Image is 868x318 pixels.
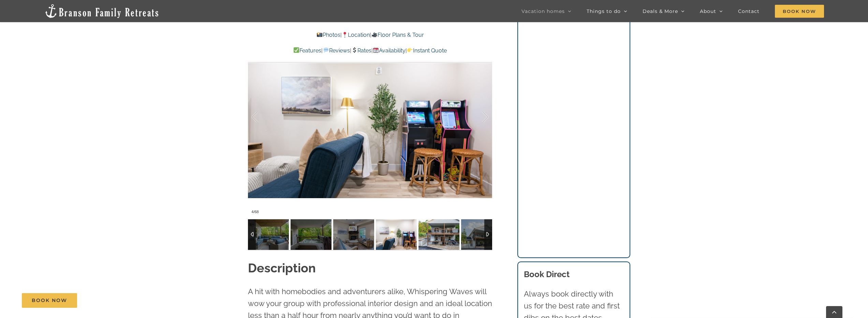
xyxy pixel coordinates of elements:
[407,47,413,53] img: 👉
[738,9,760,14] span: Contact
[373,47,379,53] img: 📆
[371,32,424,38] a: Floor Plans & Tour
[351,47,371,54] a: Rates
[700,9,716,14] span: About
[248,31,492,39] p: | |
[342,32,370,38] a: Location
[373,47,406,54] a: Availability
[248,261,316,275] strong: Description
[775,5,824,18] span: Book Now
[376,219,417,250] img: 08-Whispering-Waves-lakefront-vacation-home-rental-on-Lake-Taneycomo-1047-scaled.jpg-nggid03977-n...
[342,32,348,37] img: 📍
[248,219,289,250] img: 00-Whispering-Waves-lakefront-vacation-home-rental-on-Lake-Taneycomo-1014-scaled.jpg-nggid041008-...
[461,219,502,250] img: 01a-Whispering-Waves-lakefront-vacation-home-rental-on-Lake-Taneycomo-1004-scaled.jpg-nggid03955-...
[294,47,299,53] img: ✅
[352,47,357,53] img: 💲
[407,47,447,54] a: Instant Quote
[317,32,340,38] a: Photos
[323,47,350,54] a: Reviews
[32,298,67,303] span: Book Now
[524,269,570,279] b: Book Direct
[317,32,322,37] img: 📸
[587,9,621,14] span: Things to do
[22,293,77,308] a: Book Now
[248,46,492,55] p: | | | |
[333,219,374,250] img: 03-Whispering-Waves-lakefront-vacation-home-rental-on-Lake-Taneycomo-1022-TV-copy-scaled.jpg-nggi...
[291,219,332,250] img: 09-Whispering-Waves-lakefront-vacation-home-rental-on-Lake-Taneycomo-1089-scaled.jpg-nggid03987-n...
[323,47,329,53] img: 💬
[372,32,377,37] img: 🎥
[643,9,678,14] span: Deals & More
[521,9,565,14] span: Vacation homes
[293,47,321,54] a: Features
[418,219,459,250] img: Lake-Taneycomo-lakefront-vacation-home-rental-Branson-Family-Retreats-1002-scaled.jpg-nggid041013...
[44,3,160,19] img: Branson Family Retreats Logo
